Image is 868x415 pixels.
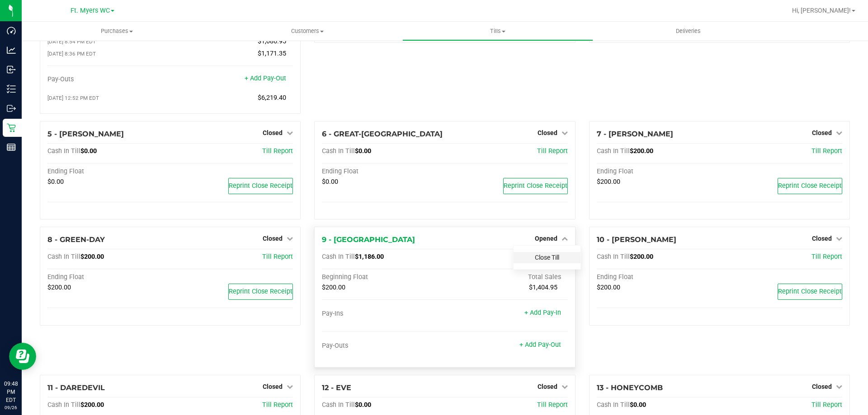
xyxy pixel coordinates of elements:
[630,253,653,261] span: $200.00
[22,27,212,35] span: Purchases
[9,343,36,370] iframe: Resource center
[47,235,105,244] span: 8 - GREEN-DAY
[403,27,592,35] span: Tills
[537,147,568,155] a: Till Report
[71,7,110,14] span: Ft. Myers WC
[258,37,286,45] span: $1,086.95
[258,94,286,102] span: $6,219.40
[47,95,99,101] span: [DATE] 12:52 PM EDT
[597,273,720,281] div: Ending Float
[355,401,371,409] span: $0.00
[778,178,842,194] button: Reprint Close Receipt
[402,22,593,41] a: Tills
[7,104,16,113] inline-svg: Outbound
[597,284,620,291] span: $200.00
[597,401,630,409] span: Cash In Till
[811,147,842,155] a: Till Report
[47,147,80,155] span: Cash In Till
[47,284,71,291] span: $200.00
[322,273,445,281] div: Beginning Float
[597,147,630,155] span: Cash In Till
[80,401,104,409] span: $200.00
[630,147,653,155] span: $200.00
[503,178,568,194] button: Reprint Close Receipt
[47,38,96,45] span: [DATE] 8:54 PM EDT
[263,235,283,242] span: Closed
[22,22,212,41] a: Purchases
[812,129,832,136] span: Closed
[355,147,371,155] span: $0.00
[7,65,16,74] inline-svg: Inbound
[212,27,402,35] span: Customers
[322,284,345,291] span: $200.00
[355,253,384,261] span: $1,186.00
[537,401,568,409] a: Till Report
[322,342,445,350] div: Pay-Outs
[229,288,292,295] span: Reprint Close Receipt
[258,50,286,57] span: $1,171.35
[792,7,851,14] span: Hi, [PERSON_NAME]!
[4,404,18,411] p: 09/26
[504,182,567,190] span: Reprint Close Receipt
[597,168,720,176] div: Ending Float
[597,178,620,186] span: $200.00
[262,253,293,261] a: Till Report
[7,26,16,35] inline-svg: Dashboard
[322,383,351,392] span: 12 - EVE
[47,273,170,281] div: Ending Float
[812,235,832,242] span: Closed
[229,182,292,190] span: Reprint Close Receipt
[47,75,170,84] div: Pay-Outs
[263,383,283,390] span: Closed
[322,168,445,176] div: Ending Float
[597,235,676,244] span: 10 - [PERSON_NAME]
[80,253,104,261] span: $200.00
[322,401,355,409] span: Cash In Till
[811,401,842,409] a: Till Report
[664,27,713,35] span: Deliveries
[212,22,402,41] a: Customers
[538,129,557,136] span: Closed
[47,51,96,57] span: [DATE] 8:36 PM EDT
[262,147,293,155] a: Till Report
[535,254,559,261] a: Close Till
[778,288,842,295] span: Reprint Close Receipt
[7,46,16,55] inline-svg: Analytics
[47,401,80,409] span: Cash In Till
[529,284,557,291] span: $1,404.95
[228,178,293,194] button: Reprint Close Receipt
[811,253,842,261] a: Till Report
[593,22,783,41] a: Deliveries
[597,383,663,392] span: 13 - HONEYCOMB
[47,130,124,138] span: 5 - [PERSON_NAME]
[322,147,355,155] span: Cash In Till
[4,380,18,404] p: 09:48 PM EDT
[322,130,443,138] span: 6 - GREAT-[GEOGRAPHIC_DATA]
[7,143,16,152] inline-svg: Reports
[228,284,293,300] button: Reprint Close Receipt
[322,235,415,244] span: 9 - [GEOGRAPHIC_DATA]
[524,309,561,317] a: + Add Pay-In
[245,75,286,82] a: + Add Pay-Out
[262,401,293,409] a: Till Report
[597,253,630,261] span: Cash In Till
[7,84,16,93] inline-svg: Inventory
[535,235,557,242] span: Opened
[519,341,561,349] a: + Add Pay-Out
[597,130,673,138] span: 7 - [PERSON_NAME]
[47,253,80,261] span: Cash In Till
[7,123,16,132] inline-svg: Retail
[322,310,445,318] div: Pay-Ins
[47,383,105,392] span: 11 - DAREDEVIL
[778,182,842,190] span: Reprint Close Receipt
[47,168,170,176] div: Ending Float
[263,129,283,136] span: Closed
[812,383,832,390] span: Closed
[778,284,842,300] button: Reprint Close Receipt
